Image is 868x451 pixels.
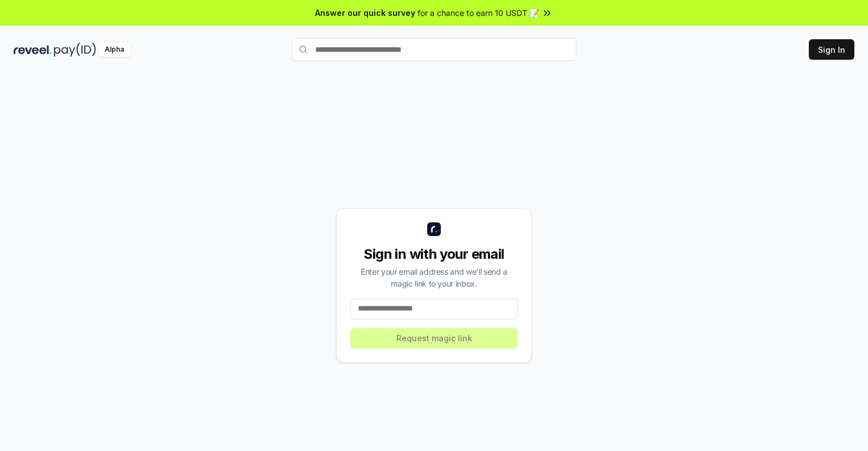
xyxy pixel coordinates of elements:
[418,7,539,19] span: for a chance to earn 10 USDT 📝
[350,245,518,263] div: Sign in with your email
[350,266,518,289] div: Enter your email address and we’ll send a magic link to your inbox.
[14,43,52,57] img: reveel_dark
[809,39,854,60] button: Sign In
[98,43,130,57] div: Alpha
[315,7,415,19] span: Answer our quick survey
[54,43,96,57] img: pay_id
[427,222,441,236] img: logo_small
